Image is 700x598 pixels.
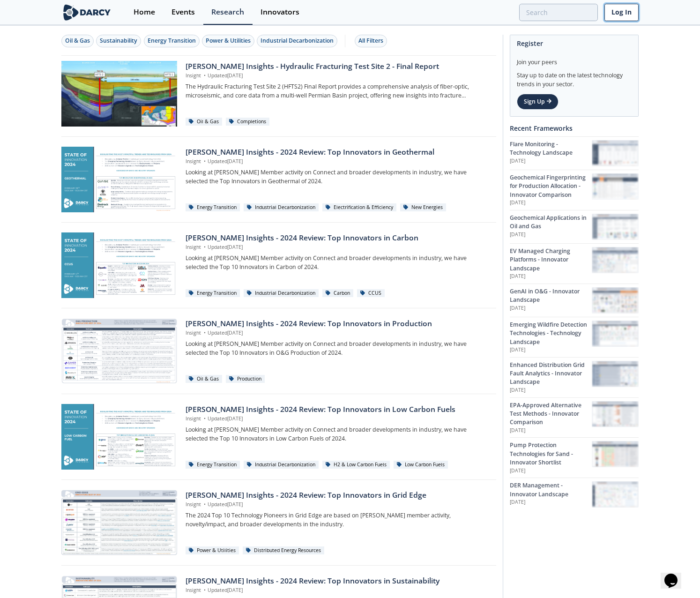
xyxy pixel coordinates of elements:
[186,72,490,80] p: Insight Updated [DATE]
[261,37,334,45] div: Industrial Decarbonization
[510,231,592,239] p: [DATE]
[510,481,592,499] div: DER Management - Innovator Landscape
[202,72,208,79] span: •
[186,168,490,186] p: Looking at [PERSON_NAME] Member activity on Connect and broader developments in industry, we have...
[244,203,319,212] div: Industrial Decarbonization
[186,147,490,158] div: [PERSON_NAME] Insights - 2024 Review: Top Innovators in Geothermal
[226,375,265,383] div: Production
[134,8,155,16] div: Home
[510,273,592,280] p: [DATE]
[322,289,354,298] div: Carbon
[61,232,496,298] a: Darcy Insights - 2024 Review: Top Innovators in Carbon preview [PERSON_NAME] Insights - 2024 Revi...
[510,361,592,387] div: Enhanced Distribution Grid Fault Analytics - Innovator Landscape
[510,499,592,506] p: [DATE]
[186,511,490,529] p: The 2024 Top 10 Technology Pioneers in Grid Edge are based on [PERSON_NAME] member activity, nove...
[510,305,592,312] p: [DATE]
[61,490,496,555] a: Darcy Insights - 2024 Review: Top Innovators in Grid Edge preview [PERSON_NAME] Insights - 2024 R...
[61,35,94,47] button: Oil & Gas
[186,426,490,443] p: Looking at [PERSON_NAME] Member activity on Connect and broader developments in industry, we have...
[358,37,383,45] div: All Filters
[510,317,639,357] a: Emerging Wildfire Detection Technologies - Technology Landscape [DATE] Emerging Wildfire Detectio...
[202,415,208,422] span: •
[517,52,632,67] div: Join your peers
[202,329,208,336] span: •
[186,61,490,72] div: [PERSON_NAME] Insights - Hydraulic Fracturing Test Site 2 - Final Report
[510,346,592,354] p: [DATE]
[186,289,240,298] div: Energy Transition
[661,561,691,589] iframe: chat widget
[186,158,490,165] p: Insight Updated [DATE]
[519,4,598,21] input: Advanced Search
[202,158,208,164] span: •
[202,587,208,593] span: •
[517,94,559,110] a: Sign Up
[510,478,639,511] a: DER Management - Innovator Landscape [DATE] DER Management - Innovator Landscape preview
[206,37,251,45] div: Power & Utilities
[243,546,325,555] div: Distributed Energy Resources
[510,170,639,210] a: Geochemical Fingerprinting for Production Allocation - Innovator Comparison [DATE] Geochemical Fi...
[510,427,592,434] p: [DATE]
[171,8,195,16] div: Events
[517,67,632,89] div: Stay up to date on the latest technology trends in your sector.
[510,199,592,207] p: [DATE]
[510,214,592,231] div: Geochemical Applications in Oil and Gas
[186,576,490,587] div: [PERSON_NAME] Insights - 2024 Review: Top Innovators in Sustainability
[100,37,137,45] div: Sustainability
[357,289,385,298] div: CCUS
[322,461,390,469] div: H2 & Low Carbon Fuels
[186,415,490,423] p: Insight Updated [DATE]
[186,490,490,501] div: [PERSON_NAME] Insights - 2024 Review: Top Innovators in Grid Edge
[186,329,490,337] p: Insight Updated [DATE]
[517,35,632,52] div: Register
[186,587,490,594] p: Insight Updated [DATE]
[186,375,223,383] div: Oil & Gas
[186,546,239,555] div: Power & Utilities
[510,247,592,273] div: EV Managed Charging Platforms - Innovator Landscape
[510,441,592,467] div: Pump Protection Technologies for Sand - Innovator Shortlist
[148,37,196,45] div: Energy Transition
[186,244,490,251] p: Insight Updated [DATE]
[186,461,240,469] div: Energy Transition
[186,501,490,508] p: Insight Updated [DATE]
[510,173,592,199] div: Geochemical Fingerprinting for Production Allocation - Innovator Comparison
[510,210,639,243] a: Geochemical Applications in Oil and Gas [DATE] Geochemical Applications in Oil and Gas preview
[355,35,387,47] button: All Filters
[226,118,270,126] div: Completions
[202,35,254,47] button: Power & Utilities
[244,289,319,298] div: Industrial Decarbonization
[61,147,496,212] a: Darcy Insights - 2024 Review: Top Innovators in Geothermal preview [PERSON_NAME] Insights - 2024 ...
[61,404,496,470] a: Darcy Insights - 2024 Review: Top Innovators in Low Carbon Fuels preview [PERSON_NAME] Insights -...
[510,284,639,317] a: GenAI in O&G - Innovator Landscape [DATE] GenAI in O&G - Innovator Landscape preview
[510,437,639,478] a: Pump Protection Technologies for Sand - Innovator Shortlist [DATE] Pump Protection Technologies f...
[510,140,592,157] div: Flare Monitoring - Technology Landscape
[510,136,639,170] a: Flare Monitoring - Technology Landscape [DATE] Flare Monitoring - Technology Landscape preview
[61,4,112,21] img: logo-wide.svg
[510,321,592,346] div: Emerging Wildfire Detection Technologies - Technology Landscape
[510,120,639,136] div: Recent Frameworks
[186,203,240,212] div: Energy Transition
[510,287,592,305] div: GenAI in O&G - Innovator Landscape
[61,61,496,127] a: Darcy Insights - Hydraulic Fracturing Test Site 2 - Final Report preview [PERSON_NAME] Insights -...
[257,35,337,47] button: Industrial Decarbonization
[144,35,200,47] button: Energy Transition
[65,37,90,45] div: Oil & Gas
[510,467,592,475] p: [DATE]
[322,203,397,212] div: Electrification & Efficiency
[604,4,639,21] a: Log In
[186,118,223,126] div: Oil & Gas
[211,8,244,16] div: Research
[186,254,490,271] p: Looking at [PERSON_NAME] Member activity on Connect and broader developments in industry, we have...
[186,82,490,100] p: The Hydraulic Fracturing Test Site 2 (HFTS2) Final Report provides a comprehensive analysis of fi...
[186,340,490,357] p: Looking at [PERSON_NAME] Member activity on Connect and broader developments in industry, we have...
[510,401,592,427] div: EPA-Approved Alternative Test Methods - Innovator Comparison
[261,8,299,16] div: Innovators
[202,244,208,250] span: •
[510,157,592,165] p: [DATE]
[186,318,490,329] div: [PERSON_NAME] Insights - 2024 Review: Top Innovators in Production
[96,35,141,47] button: Sustainability
[61,318,496,384] a: Darcy Insights - 2024 Review: Top Innovators in Production preview [PERSON_NAME] Insights - 2024 ...
[244,461,319,469] div: Industrial Decarbonization
[510,397,639,438] a: EPA-Approved Alternative Test Methods - Innovator Comparison [DATE] EPA-Approved Alternative Test...
[510,357,639,397] a: Enhanced Distribution Grid Fault Analytics - Innovator Landscape [DATE] Enhanced Distribution Gri...
[510,243,639,284] a: EV Managed Charging Platforms - Innovator Landscape [DATE] EV Managed Charging Platforms - Innova...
